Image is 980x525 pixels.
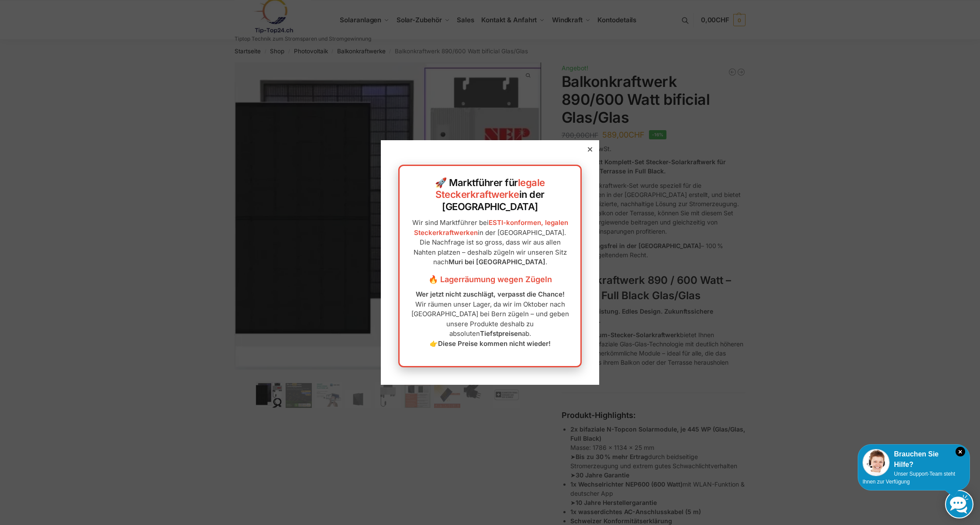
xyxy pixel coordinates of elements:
div: Brauchen Sie Hilfe? [863,449,965,470]
strong: Diese Preise kommen nicht wieder! [438,339,551,348]
img: Customer service [863,449,890,476]
h3: 🔥 Lagerräumung wegen Zügeln [408,274,572,285]
h2: 🚀 Marktführer für in der [GEOGRAPHIC_DATA] [408,177,572,213]
i: Schließen [956,447,965,456]
strong: Tiefstpreisen [480,329,522,338]
strong: Wer jetzt nicht zuschlägt, verpasst die Chance! [416,290,565,298]
strong: Muri bei [GEOGRAPHIC_DATA] [449,258,545,266]
p: Wir räumen unser Lager, da wir im Oktober nach [GEOGRAPHIC_DATA] bei Bern zügeln – und geben unse... [408,290,572,349]
a: legale Steckerkraftwerke [435,177,545,200]
a: ESTI-konformen, legalen Steckerkraftwerken [414,218,568,237]
span: Unser Support-Team steht Ihnen zur Verfügung [863,471,955,485]
p: Wir sind Marktführer bei in der [GEOGRAPHIC_DATA]. Die Nachfrage ist so gross, dass wir aus allen... [408,218,572,267]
